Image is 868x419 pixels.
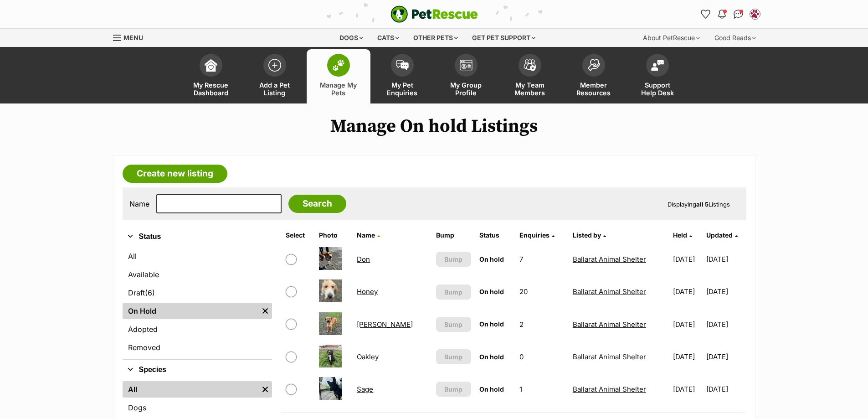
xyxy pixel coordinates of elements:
a: Ballarat Animal Shelter [573,385,646,393]
td: 2 [516,309,568,340]
a: Updated [706,231,738,239]
div: Status [123,246,272,359]
img: manage-my-pets-icon-02211641906a0b7f246fdf0571729dbe1e7629f14944591b6c1af311fb30b64b.svg [332,59,345,71]
td: [DATE] [669,243,705,275]
a: All [123,248,272,264]
a: Held [673,231,692,239]
a: Manage My Pets [307,49,370,103]
span: Name [357,231,375,239]
span: Menu [123,34,143,41]
a: My Group Profile [434,49,498,103]
a: Oakley [357,352,379,361]
a: Conversations [731,7,746,21]
img: Ballarat Animal Shelter profile pic [750,10,760,19]
ul: Account quick links [699,7,762,21]
a: PetRescue [390,5,478,23]
td: [DATE] [669,341,705,372]
a: Dogs [123,399,272,416]
img: team-members-icon-5396bd8760b3fe7c0b43da4ab00e1e3bb1a5d9ba89233759b79545d2d3fc5d0d.svg [524,59,536,71]
td: [DATE] [706,341,745,372]
td: [DATE] [706,373,745,405]
div: Other pets [407,29,464,47]
img: notifications-46538b983faf8c2785f20acdc204bb7945ddae34d4c08c2a6579f10ce5e182be.svg [718,10,725,19]
button: Bump [436,349,472,364]
a: Adopted [123,321,272,337]
a: Add a Pet Listing [243,49,307,103]
button: Bump [436,285,472,300]
img: chat-41dd97257d64d25036548639549fe6c8038ab92f7586957e7f3b1b290dea8141.svg [734,10,743,19]
span: Bump [444,320,462,329]
span: Add a Pet Listing [254,81,295,97]
a: Ballarat Animal Shelter [573,287,646,296]
td: 20 [516,276,568,307]
button: Species [123,364,272,376]
a: Menu [113,29,149,45]
a: Honey [357,287,378,296]
span: On hold [479,320,504,328]
a: Sage [357,385,373,393]
input: Search [288,195,346,213]
td: [DATE] [669,373,705,405]
img: group-profile-icon-3fa3cf56718a62981997c0bc7e787c4b2cf8bcc04b72c1350f741eb67cf2f40e.svg [460,60,473,71]
img: dashboard-icon-eb2f2d2d3e046f16d808141f083e7271f6b2e854fb5c12c21221c1fb7104beca.svg [205,59,217,72]
img: add-pet-listing-icon-0afa8454b4691262ce3f59096e99ab1cd57d4a30225e0717b998d2c9b9846f56.svg [268,59,281,72]
a: My Team Members [498,49,562,103]
th: Photo [315,228,352,243]
a: Ballarat Animal Shelter [573,320,646,329]
span: Bump [444,287,462,297]
td: [DATE] [706,243,745,275]
td: 0 [516,341,568,372]
th: Status [476,228,515,243]
a: Create new listing [123,165,227,183]
div: Cats [371,29,406,47]
span: My Rescue Dashboard [190,81,231,97]
img: member-resources-icon-8e73f808a243e03378d46382f2149f9095a855e16c252ad45f914b54edf8863c.svg [587,59,600,71]
a: My Pet Enquiries [370,49,434,103]
a: Member Resources [562,49,626,103]
span: translation missing: en.admin.listings.index.attributes.enquiries [519,231,550,239]
span: On hold [479,288,504,295]
a: Available [123,266,272,283]
th: Bump [432,228,475,243]
span: Bump [444,352,462,362]
a: Favourites [699,7,713,21]
span: Bump [444,254,462,264]
a: Remove filter [258,303,272,319]
button: Notifications [715,7,729,21]
span: (6) [145,287,155,298]
span: Bump [444,384,462,394]
div: About PetRescue [637,29,706,47]
a: Name [357,231,380,239]
span: My Group Profile [446,81,487,97]
span: On hold [479,385,504,393]
span: Support Help Desk [637,81,678,97]
span: Member Resources [573,81,614,97]
span: On hold [479,353,504,361]
a: Listed by [573,231,606,239]
th: Select [282,228,314,243]
span: Updated [706,231,733,239]
img: pet-enquiries-icon-7e3ad2cf08bfb03b45e93fb7055b45f3efa6380592205ae92323e6603595dc1f.svg [396,60,409,70]
td: [DATE] [706,309,745,340]
button: Status [123,231,272,243]
td: [DATE] [669,309,705,340]
img: help-desk-icon-fdf02630f3aa405de69fd3d07c3f3aa587a6932b1a1747fa1d2bba05be0121f9.svg [651,60,664,71]
a: Support Help Desk [626,49,689,103]
img: logo-e224e6f780fb5917bec1dbf3a21bbac754714ae5b6737aabdf751b685950b380.svg [390,5,478,23]
a: Removed [123,339,272,356]
button: Bump [436,252,472,267]
a: On Hold [123,303,258,319]
span: Held [673,231,687,239]
span: My Team Members [509,81,550,97]
a: [PERSON_NAME] [357,320,413,329]
td: [DATE] [669,276,705,307]
span: Listed by [573,231,601,239]
div: Get pet support [466,29,542,47]
a: Don [357,255,370,264]
a: My Rescue Dashboard [179,49,243,103]
a: Enquiries [519,231,555,239]
div: Good Reads [708,29,762,47]
button: My account [748,7,762,21]
td: [DATE] [706,276,745,307]
a: Remove filter [258,381,272,398]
